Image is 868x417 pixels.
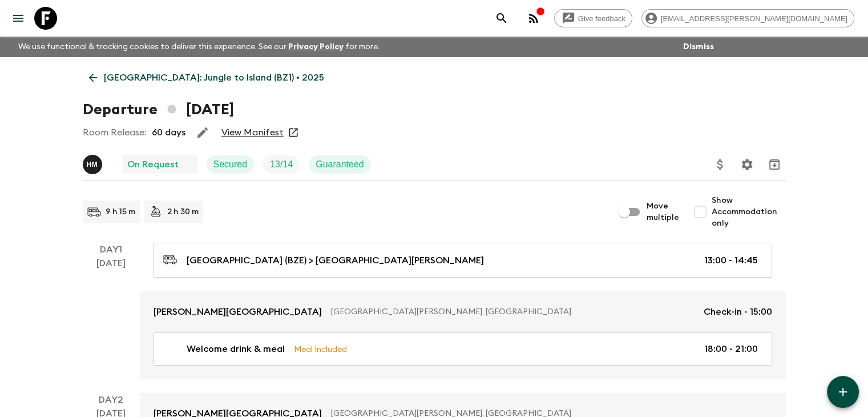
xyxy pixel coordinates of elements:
[680,39,717,55] button: Dismiss
[704,305,772,319] p: Check-in - 15:00
[712,195,786,229] span: Show Accommodation only
[7,7,30,30] button: menu
[154,243,772,278] a: [GEOGRAPHIC_DATA] (BZE) > [GEOGRAPHIC_DATA][PERSON_NAME]13:00 - 14:45
[709,153,732,176] button: Update Price, Early Bird Discount and Costs
[83,243,140,256] p: Day 1
[83,66,330,89] a: [GEOGRAPHIC_DATA]: Jungle to Island (BZ1) • 2025
[213,158,248,171] p: Secured
[152,126,185,139] p: 60 days
[83,126,146,139] p: Room Release:
[736,153,758,176] button: Settings
[641,9,854,27] div: [EMAIL_ADDRESS][PERSON_NAME][DOMAIN_NAME]
[14,37,384,57] p: We use functional & tracking cookies to deliver this experience. See our for more.
[263,155,300,174] div: Trip Fill
[221,127,284,138] a: View Manifest
[704,254,758,267] p: 13:00 - 14:45
[207,155,255,174] div: Secured
[154,332,772,366] a: Welcome drink & mealMeal Included18:00 - 21:00
[83,158,104,167] span: Hob Medina
[554,9,632,27] a: Give feedback
[316,158,364,171] p: Guaranteed
[127,158,179,171] p: On Request
[83,155,104,174] button: HM
[106,206,135,218] p: 9 h 15 m
[655,14,854,23] span: [EMAIL_ADDRESS][PERSON_NAME][DOMAIN_NAME]
[154,305,322,319] p: [PERSON_NAME][GEOGRAPHIC_DATA]
[572,14,632,23] span: Give feedback
[187,342,285,356] p: Welcome drink & meal
[167,206,199,218] p: 2 h 30 m
[140,291,786,332] a: [PERSON_NAME][GEOGRAPHIC_DATA][GEOGRAPHIC_DATA][PERSON_NAME], [GEOGRAPHIC_DATA]Check-in - 15:00
[288,43,344,51] a: Privacy Policy
[294,343,347,355] p: Meal Included
[270,158,293,171] p: 13 / 14
[187,254,484,267] p: [GEOGRAPHIC_DATA] (BZE) > [GEOGRAPHIC_DATA][PERSON_NAME]
[331,306,695,318] p: [GEOGRAPHIC_DATA][PERSON_NAME], [GEOGRAPHIC_DATA]
[104,71,324,85] p: [GEOGRAPHIC_DATA]: Jungle to Island (BZ1) • 2025
[704,342,758,356] p: 18:00 - 21:00
[87,160,98,169] p: H M
[490,7,513,30] button: search adventures
[763,153,786,176] button: Archive (Completed, Cancelled or Unsynced Departures only)
[96,256,126,379] div: [DATE]
[83,98,234,121] h1: Departure [DATE]
[83,393,140,407] p: Day 2
[647,201,680,223] span: Move multiple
